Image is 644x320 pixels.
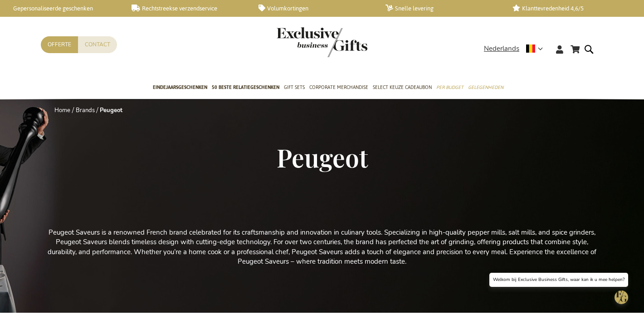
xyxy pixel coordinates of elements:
[373,83,432,92] span: Select Keuze Cadeaubon
[484,44,519,54] span: Nederlands
[385,5,498,12] a: Snelle levering
[41,228,603,267] p: Peugeot Saveurs is a renowned French brand celebrated for its craftsmanship and innovation in cul...
[100,106,122,114] strong: Peugeot
[259,5,371,12] a: Volumkortingen
[484,44,549,54] div: Nederlands
[132,5,244,12] a: Rechtstreekse verzendservice
[284,83,305,92] span: Gift Sets
[309,83,368,92] span: Corporate Merchandise
[153,83,207,92] span: Eindejaarsgeschenken
[76,106,95,114] a: Brands
[54,106,70,114] a: Home
[78,36,117,53] a: Contact
[512,5,625,12] a: Klanttevredenheid 4,6/5
[436,83,463,92] span: Per Budget
[277,27,367,57] img: Exclusive Business gifts logo
[277,140,368,174] span: Peugeot
[468,83,503,92] span: Gelegenheden
[212,83,279,92] span: 50 beste relatiegeschenken
[5,5,117,12] a: Gepersonaliseerde geschenken
[41,36,78,53] a: Offerte
[277,27,322,57] a: store logo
